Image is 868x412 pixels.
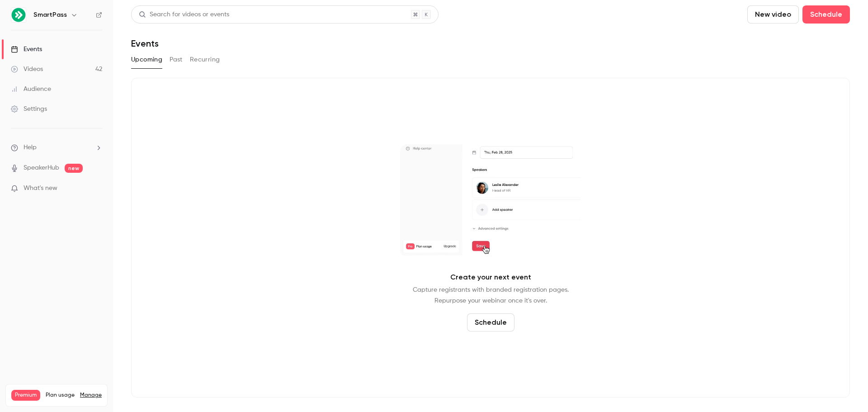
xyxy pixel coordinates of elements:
[747,5,799,24] button: New video
[80,392,102,399] a: Manage
[65,164,83,173] span: new
[11,143,102,152] li: help-dropdown-opener
[467,313,514,331] button: Schedule
[11,104,47,114] div: Settings
[24,163,59,173] a: SpeakerHub
[139,10,229,19] div: Search for videos or events
[46,392,75,399] span: Plan usage
[11,45,42,54] div: Events
[131,52,162,67] button: Upcoming
[11,390,40,401] span: Premium
[11,85,51,94] div: Audience
[24,143,37,152] span: Help
[11,65,43,74] div: Videos
[131,38,159,49] h1: Events
[802,5,850,24] button: Schedule
[24,184,57,193] span: What's new
[190,52,220,67] button: Recurring
[33,10,67,19] h6: SmartPass
[450,272,531,283] p: Create your next event
[91,185,102,193] iframe: Noticeable Trigger
[413,284,569,306] p: Capture registrants with branded registration pages. Repurpose your webinar once it's over.
[11,8,26,22] img: SmartPass
[170,52,183,67] button: Past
